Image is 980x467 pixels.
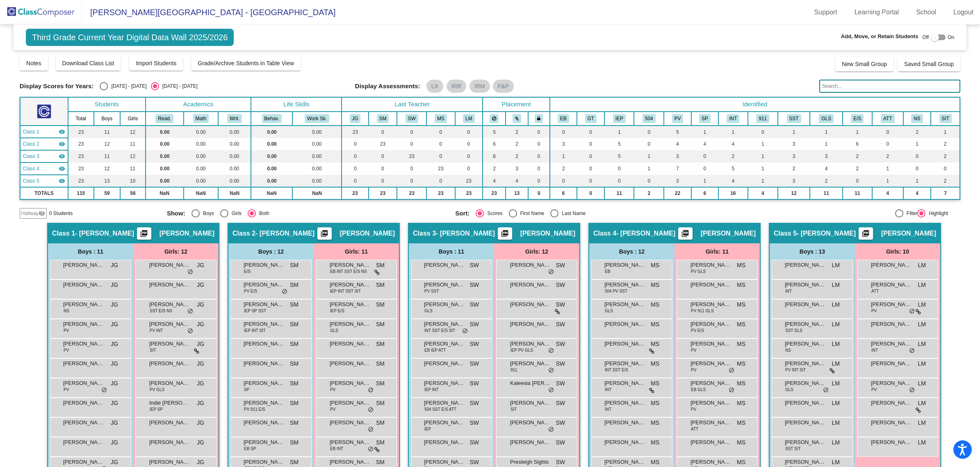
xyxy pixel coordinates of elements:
[94,150,121,163] td: 11
[146,187,184,199] td: NaN
[369,112,397,126] th: Summer Martinez
[463,114,474,123] button: LM
[718,163,748,175] td: 5
[903,126,931,138] td: 2
[369,187,397,199] td: 23
[748,150,778,163] td: 1
[120,150,145,163] td: 12
[810,126,843,138] td: 1
[68,138,94,150] td: 23
[748,163,778,175] td: 1
[851,114,864,123] button: E/S
[528,175,550,187] td: 0
[664,126,691,138] td: 5
[305,114,329,123] button: Work Sk.
[506,187,528,199] td: 13
[68,187,94,199] td: 115
[778,187,810,199] td: 12
[577,126,604,138] td: 0
[59,128,65,135] mat-icon: visibility
[550,112,577,126] th: Emergent Bilingual
[455,175,483,187] td: 23
[94,187,121,199] td: 59
[748,138,778,150] td: 1
[68,163,94,175] td: 23
[59,165,65,172] mat-icon: visibility
[748,175,778,187] td: 1
[577,163,604,175] td: 0
[198,60,294,66] span: Grade/Archive Students in Table View
[184,138,218,150] td: 0.00
[859,227,873,240] button: Print Students Details
[577,112,604,126] th: GATE
[604,163,634,175] td: 0
[550,126,577,138] td: 0
[20,187,68,199] td: TOTALS
[680,229,690,241] mat-icon: picture_as_pdf
[56,56,121,71] button: Download Class List
[146,163,184,175] td: 0.00
[718,187,748,199] td: 16
[68,175,94,187] td: 23
[664,187,691,199] td: 22
[634,138,664,150] td: 0
[426,138,455,150] td: 0
[137,227,151,240] button: Print Students Details
[120,126,145,138] td: 12
[94,175,121,187] td: 13
[120,112,145,126] th: Girls
[426,80,443,93] mat-chip: LX
[455,126,483,138] td: 0
[292,163,342,175] td: 0.00
[691,112,718,126] th: Speech Only IEP
[94,163,121,175] td: 12
[904,61,954,67] span: Saved Small Group
[483,175,506,187] td: 4
[861,229,871,241] mat-icon: picture_as_pdf
[506,138,528,150] td: 2
[406,114,418,123] button: SW
[718,138,748,150] td: 4
[251,97,342,112] th: Life Skills
[604,175,634,187] td: 0
[903,187,931,199] td: 4
[931,187,960,199] td: 7
[718,126,748,138] td: 1
[691,126,718,138] td: 1
[748,112,778,126] th: Medical Condition
[251,175,292,187] td: 0.00
[903,112,931,126] th: Not Screened/Newly Enrolled
[292,175,342,187] td: 0.00
[604,150,634,163] td: 5
[20,163,68,175] td: Mara Schaefer - Schaefer
[872,112,903,126] th: Attendance Concern
[251,163,292,175] td: 0.00
[218,187,251,199] td: NaN
[931,126,960,138] td: 1
[167,210,185,217] span: Show:
[68,97,146,112] th: Students
[810,138,843,150] td: 1
[528,112,550,126] th: Keep with teacher
[903,150,931,163] td: 0
[550,163,577,175] td: 2
[342,112,368,126] th: Janet Gidner
[898,57,960,71] button: Saved Small Group
[292,150,342,163] td: 0.00
[872,163,903,175] td: 1
[939,114,952,123] button: SIT
[20,56,48,71] button: Notes
[872,138,903,150] td: 0
[483,187,506,199] td: 23
[691,150,718,163] td: 0
[377,114,389,123] button: SM
[256,210,269,217] div: Both
[528,150,550,163] td: 0
[808,6,844,19] a: Support
[342,126,368,138] td: 23
[634,150,664,163] td: 1
[634,112,664,126] th: 504 Plan
[483,150,506,163] td: 6
[528,126,550,138] td: 0
[435,114,447,123] button: MS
